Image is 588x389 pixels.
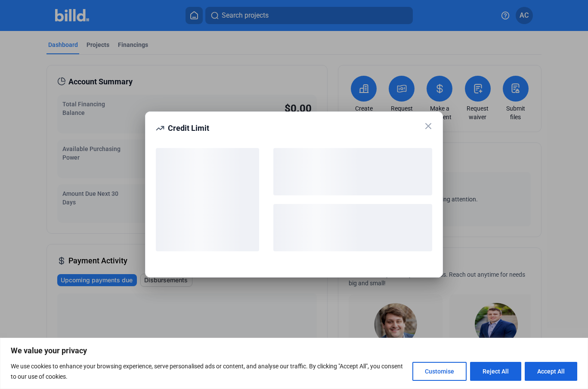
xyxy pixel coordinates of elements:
button: Customise [412,362,467,381]
p: We use cookies to enhance your browsing experience, serve personalised ads or content, and analys... [11,361,406,382]
button: Accept All [525,362,577,381]
div: loading [273,204,432,251]
span: Credit Limit [168,123,209,133]
div: loading [156,148,259,251]
div: loading [273,148,432,195]
p: We value your privacy [11,346,577,356]
button: Reject All [470,362,521,381]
